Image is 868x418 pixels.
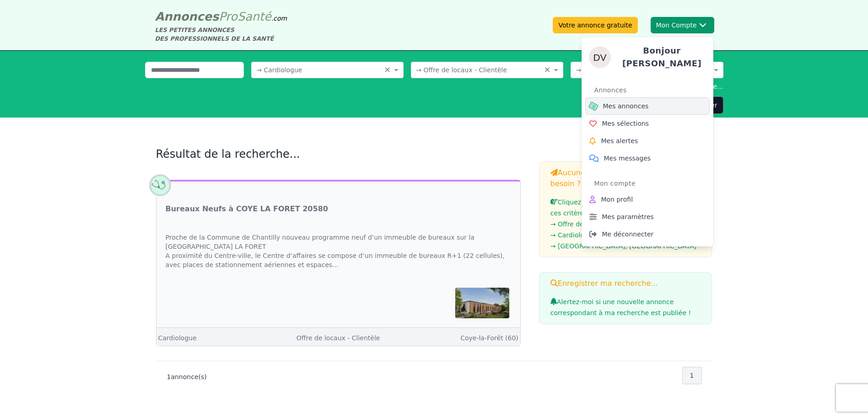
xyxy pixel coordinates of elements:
li: → Offre de locaux - Clientèle [550,219,701,230]
div: Annonces [594,83,710,97]
div: Affiner la recherche... [145,82,723,91]
span: Clear all [384,65,392,75]
span: Santé [237,10,271,23]
h2: Résultat de la recherche... [156,147,521,161]
div: Mon compte [594,176,710,191]
span: 1 [690,371,694,380]
a: Coye-la-Forêt (60) [460,334,518,342]
p: annonce(s) [167,372,207,381]
span: Annonces [155,10,219,23]
a: Cardiologue [158,334,197,342]
h3: Enregistrer ma recherche... [550,278,701,289]
h3: Aucune annonce correspond à votre besoin ? [550,167,701,189]
span: Clear all [544,65,551,75]
span: Pro [219,10,237,23]
a: Mes messages [585,150,710,167]
h4: Bonjour [PERSON_NAME] [618,44,706,70]
span: Mes sélections [602,119,649,128]
span: 1 [167,373,171,380]
div: Proche de la Commune de Chantilly nouveau programme neuf d’un immeuble de bureaux sur la [GEOGRAP... [156,224,520,279]
li: → [GEOGRAPHIC_DATA], [GEOGRAPHIC_DATA] [550,241,701,252]
a: Cliquez ici pour déposer une annonce avec ces critères :→ Offre de locaux - Clientèle→ Cardiologu... [550,198,701,252]
a: Mes paramètres [585,208,710,225]
a: Mes annonces [585,97,710,115]
a: Offre de locaux - Clientèle [297,334,380,342]
a: Me déconnecter [585,225,710,243]
a: Bureaux Neufs à COYE LA FORET 20580 [166,204,328,214]
button: Mon CompteDOMINIQUEBonjour [PERSON_NAME]AnnoncesMes annoncesMes sélectionsMes alertesMes messages... [651,17,714,33]
span: Mon profil [601,195,633,204]
a: Votre annonce gratuite [553,17,637,33]
a: AnnoncesProSanté.com [155,10,287,23]
div: LES PETITES ANNONCES DES PROFESSIONNELS DE LA SANTÉ [155,26,287,43]
span: Mes messages [604,154,651,163]
a: Mes sélections [585,115,710,132]
li: → Cardiologue [550,230,701,241]
span: Mes alertes [601,136,638,145]
span: Me déconnecter [602,230,654,239]
span: Alertez-moi si une nouvelle annonce correspondant à ma recherche est publiée ! [550,298,691,316]
span: Mes paramètres [602,212,654,221]
a: Mon profil [585,191,710,208]
img: DOMINIQUE [589,46,611,68]
span: Mes annonces [603,102,649,111]
span: .com [271,15,287,22]
img: Bureaux Neufs à COYE LA FORET 20580 [455,288,509,318]
nav: Pagination [683,367,701,384]
a: Mes alertes [585,132,710,150]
